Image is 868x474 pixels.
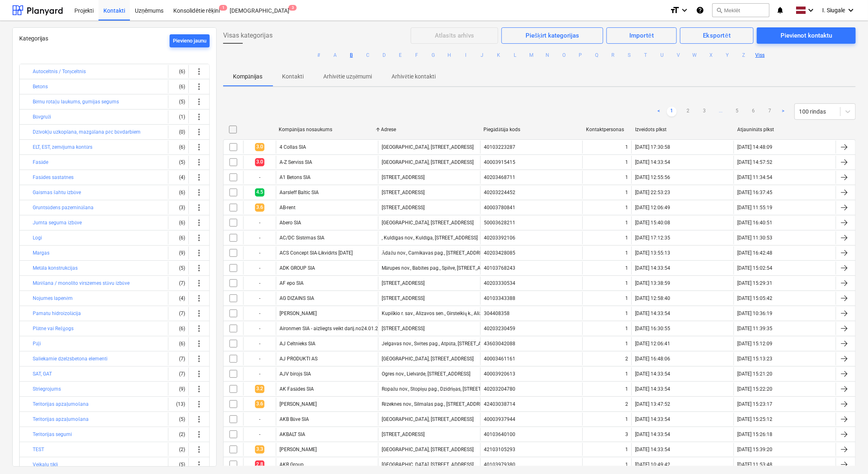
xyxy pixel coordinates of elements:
span: more_vert [194,384,204,394]
span: 3.6 [255,203,264,211]
button: Teritorijas segumi [33,429,72,439]
div: - [243,277,276,290]
button: X [706,50,716,60]
div: - [243,322,276,335]
div: (2) [172,443,185,456]
button: Pievieno jaunu [170,34,210,47]
div: [DATE] 17:30:58 [635,144,670,150]
span: more_vert [194,112,204,122]
div: [STREET_ADDRESS] [382,174,425,180]
div: [DATE] 14:33:54 [635,386,670,392]
div: 3 [625,432,628,437]
span: more_vert [194,460,204,470]
button: K [494,50,503,60]
div: 40003915415 [484,159,515,165]
button: A [330,50,340,60]
button: Dzīvokļu uzkopšana, mazgāšana pēc būvdarbiem [33,127,141,137]
div: Kontaktpersonas [586,127,629,132]
div: [DATE] 15:23:17 [737,401,772,407]
div: 304408358 [484,311,510,316]
div: (6) [172,65,185,78]
div: Eksportēt [703,30,731,41]
div: 40203224452 [484,190,515,195]
span: more_vert [194,354,204,364]
button: C [363,50,373,60]
div: (5) [172,262,185,275]
span: more_vert [194,248,204,258]
button: E [396,50,405,60]
div: AK Fasādes SIA [280,386,314,392]
button: V [673,50,683,60]
div: 40203330534 [484,280,515,286]
div: 1 [625,416,628,422]
div: ADK GROUP SIA [280,265,315,271]
button: Fasāde [33,157,48,167]
span: 3.3 [255,445,264,453]
div: 42403038714 [484,401,515,407]
div: (9) [172,246,185,259]
div: - [243,428,276,441]
div: 43603042088 [484,341,515,347]
div: Aironmen SIA - aizliegts veikt darīj.no24.01.2024 (VID) [280,326,399,332]
div: [STREET_ADDRESS] [382,326,425,331]
div: [DATE] 16:40:51 [737,220,772,226]
div: - [243,352,276,365]
button: Pievienot kontaktu [757,27,856,44]
div: Aarsleff Baltic SIA [280,190,319,195]
div: [DATE] 13:47:52 [635,401,670,407]
button: Fasādes sastatnes [33,172,74,182]
span: more_vert [194,263,204,273]
div: [GEOGRAPHIC_DATA], [STREET_ADDRESS] [382,144,474,150]
div: (6) [172,80,185,93]
div: 40103343388 [484,295,515,301]
div: Piegādātāja kods [483,127,579,133]
div: Mārupes nov., Babītes pag., Spilve, [STREET_ADDRESS] [382,265,500,271]
div: 2 [625,356,628,362]
button: Metāla konstrukcijas [33,263,78,273]
button: Importēt [606,27,677,44]
span: more_vert [194,399,204,409]
div: [DATE] 12:55:56 [635,174,670,180]
div: 1 [625,220,628,226]
div: A-Z Serviss SIA [280,159,312,165]
div: A1 Betons SIA [280,174,311,180]
button: Pāļi [33,339,41,349]
span: more_vert [194,324,204,333]
div: Kupiškio r. sav., Alizavos sen., Girsteikių k., Alizavos g. 22, LT-40448; Minijos g.11-106, [GEOG... [382,311,615,317]
span: more_vert [194,339,204,349]
div: 40103640100 [484,432,515,437]
span: 3.2 [255,385,264,393]
div: Importēt [629,30,654,41]
div: 1 [625,159,628,165]
div: [PERSON_NAME] [280,401,317,407]
div: [DATE] 14:33:54 [635,311,670,316]
button: Pamatu hidroizolācija [33,309,81,318]
div: (6) [172,337,185,350]
div: [DATE] 14:33:54 [635,265,670,271]
span: more_vert [194,67,204,76]
div: 1 [625,174,628,180]
div: , Kuldīgas nov., Kuldīga, [STREET_ADDRESS] [382,235,478,241]
span: more_vert [194,278,204,288]
div: [DATE] 14:57:52 [737,159,772,165]
button: Striegrojums [33,384,61,394]
div: (5) [172,413,185,426]
button: Gruntsūdens pazemināšana [33,203,94,212]
span: search [716,7,723,13]
div: (7) [172,277,185,290]
button: ELT, EST, zemējuma kontūrs [33,142,92,152]
button: I [461,50,471,60]
div: [STREET_ADDRESS] [382,190,425,195]
a: Page 2 [683,107,693,116]
div: 1 [625,280,628,286]
div: (6) [172,322,185,335]
div: - [243,307,276,320]
div: [DATE] 12:06:49 [635,205,670,210]
div: Atjaunināts plkst [737,127,833,133]
span: more_vert [194,369,204,379]
span: more_vert [194,97,204,107]
div: AJ Celtnieks SIA [280,341,315,347]
div: [DATE] 11:34:54 [737,174,772,180]
iframe: Chat Widget [827,435,868,474]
